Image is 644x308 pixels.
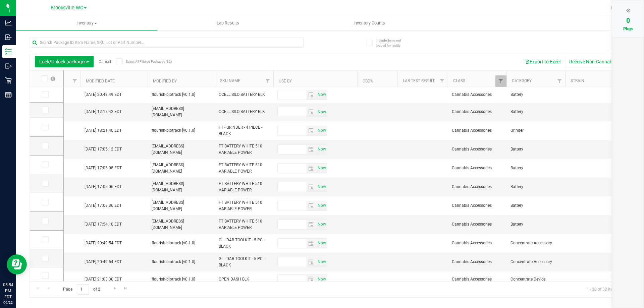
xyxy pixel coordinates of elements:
[85,259,122,265] span: [DATE] 20:49:54 EDT
[99,59,111,64] a: Cancel
[86,79,115,83] a: Modified Date
[626,16,630,24] span: 0
[126,60,159,63] span: Select All Filtered Packages (32)
[39,59,89,64] span: Lock/Unlock packages
[511,127,561,134] span: Grinder
[623,26,633,31] span: Pkgs
[316,163,327,173] span: Set Current date
[511,165,561,171] span: Battery
[316,145,327,154] span: select
[152,199,211,212] span: [EMAIL_ADDRESS][DOMAIN_NAME]
[85,202,122,209] span: [DATE] 17:08:36 EDT
[511,276,561,283] span: Concentrate Device
[452,240,502,246] span: Cannabis Accessories
[511,240,561,246] span: Concentrate Accessory
[403,78,435,83] a: Lab Test Result
[219,276,269,283] span: GPEN DASH BLK
[219,237,269,250] span: GL - DAB TOOLKIT - 5 PC - BLACK
[306,220,316,229] span: select
[316,107,327,117] span: Set Current date
[306,126,316,135] span: select
[581,284,624,294] span: 1 - 20 of 32 items
[316,107,327,117] span: select
[452,184,502,190] span: Cannabis Accessories
[316,274,327,284] span: Set Current date
[152,259,211,265] span: flourish-biotrack [v0.1.0]
[511,221,561,228] span: Battery
[452,259,502,265] span: Cannabis Accessories
[306,201,316,210] span: select
[452,276,502,283] span: Cannabis Accessories
[85,165,122,171] span: [DATE] 17:05:08 EDT
[152,218,211,231] span: [EMAIL_ADDRESS][DOMAIN_NAME]
[85,91,122,98] span: [DATE] 20:48:49 EDT
[316,144,327,154] span: Set Current date
[5,77,12,84] inline-svg: Retail
[279,79,292,83] a: Use By
[306,107,316,117] span: select
[152,91,211,98] span: flourish-biotrack [v0.1.0]
[35,56,94,67] button: Lock/Unlock packages
[219,162,269,175] span: FT BATTERY WHITE 510 VARIABLE POWER
[511,184,561,190] span: Battery
[554,75,565,87] a: Filter
[85,184,122,190] span: [DATE] 17:05:06 EDT
[306,239,316,248] span: select
[452,127,502,134] span: Cannabis Accessories
[7,254,27,274] iframe: Resource center
[219,199,269,212] span: FT BATTERY WHITE 510 VARIABLE POWER
[571,78,584,83] a: Strain
[85,240,122,246] span: [DATE] 20:49:54 EDT
[51,76,55,81] span: Select all records on this page
[452,221,502,228] span: Cannabis Accessories
[153,79,177,83] a: Modified By
[316,201,327,210] span: select
[453,78,465,83] a: Class
[316,126,327,135] span: Set Current date
[152,276,211,283] span: flourish-biotrack [v0.1.0]
[316,274,327,284] span: select
[511,91,561,98] span: Battery
[316,90,327,100] span: Set Current date
[306,257,316,267] span: select
[520,56,565,67] button: Export to Excel
[219,181,269,193] span: FT BATTERY WHITE 510 VARIABLE POWER
[57,284,106,295] span: Page of 2
[306,164,316,173] span: select
[611,5,631,10] span: Hi, Ceara!
[316,182,327,192] span: Set Current date
[152,143,211,156] span: [EMAIL_ADDRESS][DOMAIN_NAME]
[511,109,561,115] span: Battery
[316,220,327,229] span: select
[3,300,13,305] p: 09/22
[208,20,248,26] span: Lab Results
[152,106,211,118] span: [EMAIL_ADDRESS][DOMAIN_NAME]
[121,284,130,293] a: Go to the last page
[316,257,327,267] span: select
[219,256,269,268] span: GL - DAB TOOLKIT - 5 PC - BLACK
[299,16,440,30] a: Inventory Counts
[85,276,122,283] span: [DATE] 21:03:30 EDT
[157,16,299,30] a: Lab Results
[219,124,269,137] span: FT - GRINDER - 4 PIECE - BLACK
[219,109,269,115] span: CCELL SILO BATTERY BLK
[110,284,120,293] a: Go to the next page
[152,181,211,193] span: [EMAIL_ADDRESS][DOMAIN_NAME]
[511,146,561,152] span: Battery
[5,19,12,26] inline-svg: Analytics
[316,220,327,229] span: Set Current date
[5,34,12,41] inline-svg: Inbound
[452,146,502,152] span: Cannabis Accessories
[16,20,157,26] span: Inventory
[376,38,409,48] span: Include items not tagged for facility
[306,145,316,154] span: select
[316,126,327,135] span: select
[511,259,561,265] span: Concentrate Accessory
[85,109,122,115] span: [DATE] 12:17:42 EDT
[219,218,269,231] span: FT BATTERY WHITE 510 VARIABLE POWER
[220,78,240,83] a: SKU Name
[152,240,211,246] span: flourish-biotrack [v0.1.0]
[5,91,12,98] inline-svg: Reports
[452,109,502,115] span: Cannabis Accessories
[511,202,561,209] span: Battery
